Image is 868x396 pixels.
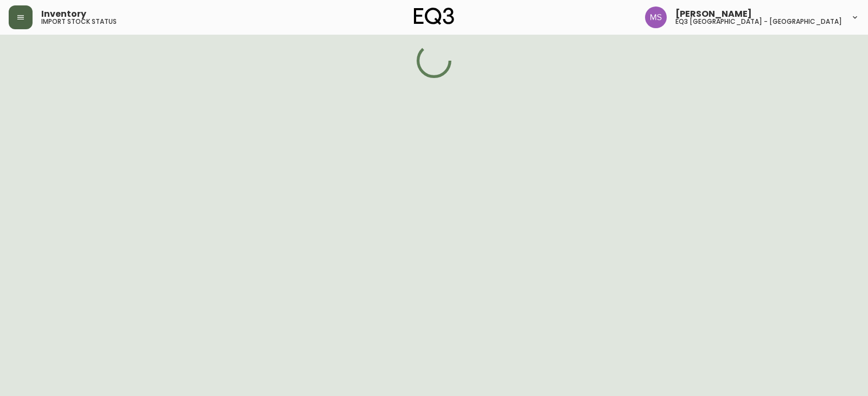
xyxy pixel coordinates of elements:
[675,18,842,25] h5: eq3 [GEOGRAPHIC_DATA] - [GEOGRAPHIC_DATA]
[675,10,752,18] span: [PERSON_NAME]
[414,8,454,25] img: logo
[645,7,667,28] img: 1b6e43211f6f3cc0b0729c9049b8e7af
[41,10,86,18] span: Inventory
[41,18,117,25] h5: import stock status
